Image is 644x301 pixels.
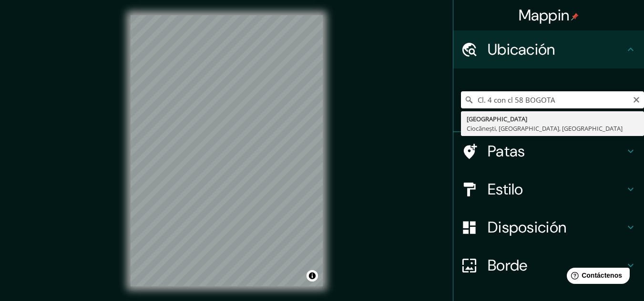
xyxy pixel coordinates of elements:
img: pin-icon.png [571,13,579,20]
div: Patas [453,132,644,170]
font: Estilo [488,179,523,199]
font: Disposición [488,217,566,237]
font: Ciocănești, [GEOGRAPHIC_DATA], [GEOGRAPHIC_DATA] [467,124,623,133]
div: Disposición [453,208,644,246]
canvas: Mapa [131,15,323,286]
font: Borde [488,255,528,275]
div: Ubicación [453,30,644,68]
font: Ubicación [488,39,555,59]
div: Borde [453,246,644,284]
font: [GEOGRAPHIC_DATA] [467,115,527,123]
button: Claro [633,95,640,104]
button: Activar o desactivar atribución [307,270,318,282]
font: Mappin [519,5,570,25]
div: Estilo [453,170,644,208]
input: Elige tu ciudad o zona [461,91,644,108]
font: Patas [488,141,525,161]
iframe: Lanzador de widgets de ayuda [559,264,634,291]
